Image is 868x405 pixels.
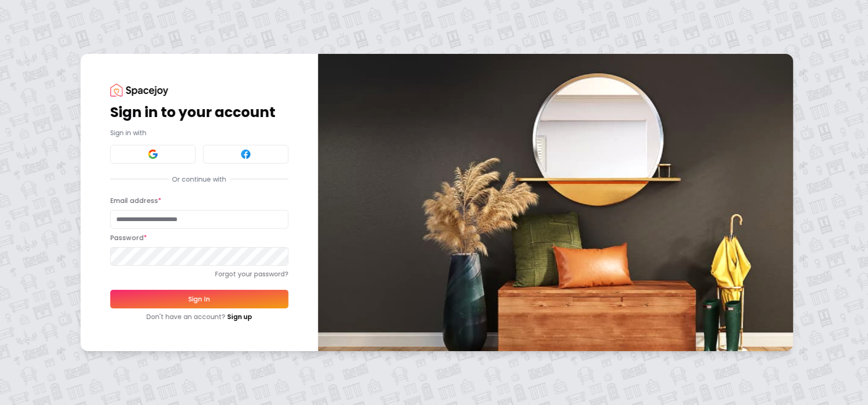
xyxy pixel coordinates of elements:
[110,312,288,321] div: Don't have an account?
[240,149,251,160] img: Facebook signin
[110,290,288,308] button: Sign In
[147,149,158,160] img: Google signin
[110,269,288,279] a: Forgot your password?
[110,84,168,96] img: Spacejoy Logo
[110,104,288,121] h1: Sign in to your account
[318,54,793,351] img: banner
[168,175,230,184] span: Or continue with
[110,128,288,137] p: Sign in with
[110,196,161,205] label: Email address
[110,233,147,242] label: Password
[227,312,252,321] a: Sign up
